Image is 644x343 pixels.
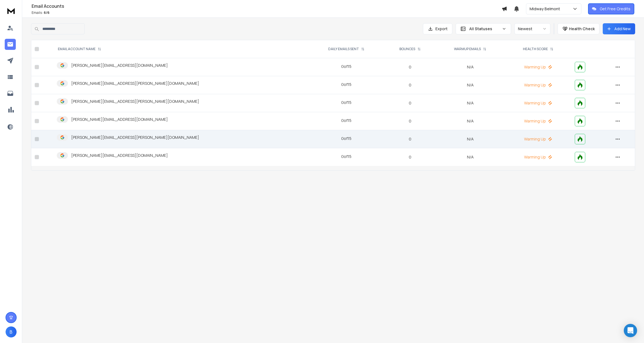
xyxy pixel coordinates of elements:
[32,11,502,15] p: Emails :
[423,23,452,34] button: Export
[454,47,481,51] p: WARMUP EMAILS
[388,154,432,160] p: 0
[71,135,199,140] p: [PERSON_NAME][EMAIL_ADDRESS][PERSON_NAME][DOMAIN_NAME]
[508,154,568,160] p: Warming Up
[508,100,568,106] p: Warming Up
[6,326,17,337] button: B
[341,136,351,141] div: 0 of 15
[508,64,568,70] p: Warming Up
[388,136,432,142] p: 0
[71,153,168,158] p: [PERSON_NAME][EMAIL_ADDRESS][DOMAIN_NAME]
[388,100,432,106] p: 0
[469,26,500,32] p: All Statuses
[588,3,634,14] button: Get Free Credits
[71,81,199,86] p: [PERSON_NAME][EMAIL_ADDRESS][PERSON_NAME][DOMAIN_NAME]
[32,3,502,9] h1: Email Accounts
[435,94,505,112] td: N/A
[328,47,359,51] p: DAILY EMAILS SENT
[341,154,351,159] div: 0 of 15
[435,130,505,148] td: N/A
[341,118,351,123] div: 0 of 15
[341,100,351,105] div: 0 of 15
[44,10,50,15] span: 6 / 6
[624,324,637,337] div: Open Intercom Messenger
[523,47,548,51] p: HEALTH SCORE
[569,26,595,32] p: Health Check
[435,58,505,76] td: N/A
[71,117,168,122] p: [PERSON_NAME][EMAIL_ADDRESS][DOMAIN_NAME]
[341,82,351,87] div: 0 of 15
[388,118,432,124] p: 0
[341,64,351,69] div: 0 of 15
[508,82,568,88] p: Warming Up
[435,76,505,94] td: N/A
[58,47,101,51] div: EMAIL ACCOUNT NAME
[530,6,562,12] p: Midway Belmont
[508,136,568,142] p: Warming Up
[399,47,415,51] p: BOUNCES
[508,118,568,124] p: Warming Up
[514,23,550,34] button: Newest
[558,23,599,34] button: Health Check
[388,82,432,88] p: 0
[435,148,505,166] td: N/A
[71,99,199,104] p: [PERSON_NAME][EMAIL_ADDRESS][PERSON_NAME][DOMAIN_NAME]
[435,112,505,130] td: N/A
[600,6,630,12] p: Get Free Credits
[603,23,635,34] button: Add New
[388,64,432,70] p: 0
[6,6,17,16] img: logo
[71,63,168,68] p: [PERSON_NAME][EMAIL_ADDRESS][DOMAIN_NAME]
